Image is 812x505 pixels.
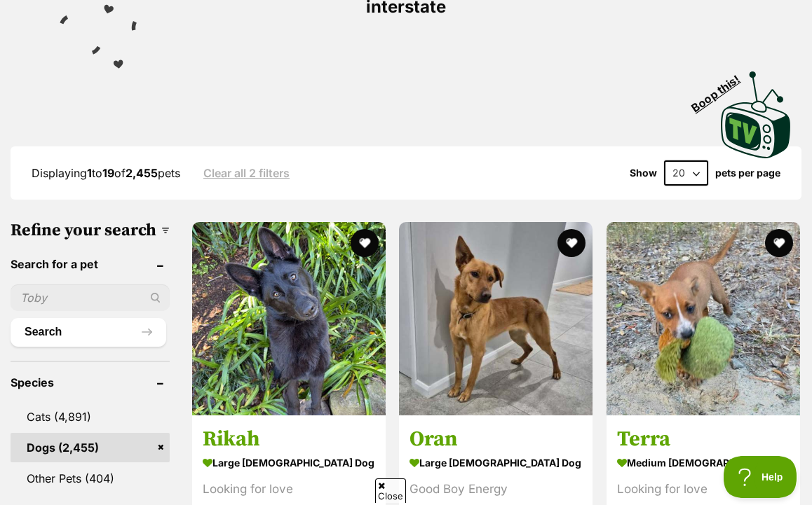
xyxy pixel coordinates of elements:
button: favourite [765,229,793,257]
button: favourite [558,229,586,257]
h3: Rikah [203,426,375,452]
img: PetRescue TV logo [721,71,791,158]
a: Boop this! [721,59,791,161]
span: Show [630,167,657,179]
h3: Refine your search [11,221,170,240]
h3: Terra [617,426,790,452]
button: favourite [351,229,379,257]
span: Close [375,478,406,503]
a: Clear all 2 filters [203,167,290,179]
img: Rikah - German Shepherd Dog [192,222,386,415]
strong: large [DEMOGRAPHIC_DATA] Dog [203,452,375,473]
a: Other Pets (404) [11,464,170,493]
header: Species [11,376,170,389]
a: Dogs (2,455) [11,433,170,462]
a: Cats (4,891) [11,402,170,431]
strong: 1 [87,166,92,180]
strong: medium [DEMOGRAPHIC_DATA] Dog [617,452,790,473]
div: Good Boy Energy [410,480,582,499]
span: Boop this! [689,64,754,114]
img: Oran - Golden Retriever x Australian Kelpie Dog [399,222,593,415]
h3: Oran [410,426,582,452]
strong: 19 [102,166,114,180]
img: Terra - Australian Cattle Dog [607,222,800,415]
div: Looking for love [617,480,790,499]
iframe: Help Scout Beacon - Open [724,456,798,498]
span: Displaying to of pets [32,166,180,180]
div: Looking for love [203,480,375,499]
label: pets per page [715,167,780,179]
button: Search [11,318,166,346]
strong: 2,455 [126,166,158,180]
header: Search for a pet [11,258,170,270]
strong: large [DEMOGRAPHIC_DATA] Dog [410,452,582,473]
input: Toby [11,284,170,311]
